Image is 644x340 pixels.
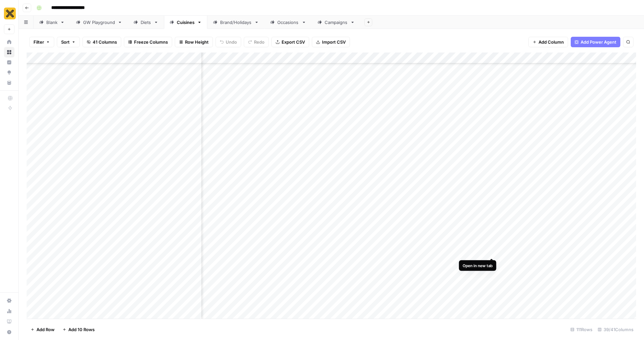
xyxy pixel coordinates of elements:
[36,326,55,333] span: Add Row
[264,16,312,29] a: Occasions
[70,16,128,29] a: GW Playground
[216,37,241,47] button: Undo
[595,324,636,335] div: 39/41 Columns
[164,16,207,29] a: Cuisines
[177,19,195,26] div: Cuisines
[226,39,237,45] span: Undo
[34,39,44,45] span: Filter
[277,19,299,26] div: Occasions
[134,39,168,45] span: Freeze Columns
[4,295,14,306] a: Settings
[528,37,568,47] button: Add Column
[128,16,164,29] a: Diets
[312,37,350,47] button: Import CSV
[4,67,14,78] a: Opportunities
[282,39,305,45] span: Export CSV
[141,19,151,26] div: Diets
[325,19,348,26] div: Campaigns
[4,57,14,68] a: Insights
[568,324,595,335] div: 111 Rows
[4,5,14,22] button: Workspace: CookUnity
[4,316,14,327] a: Learning Hub
[46,19,57,26] div: Blank
[312,16,360,29] a: Campaigns
[175,37,213,47] button: Row Height
[27,324,58,335] button: Add Row
[34,16,70,29] a: Blank
[220,19,252,26] div: Brand/Holidays
[4,77,14,88] a: Your Data
[4,37,14,47] a: Home
[82,37,121,47] button: 41 Columns
[271,37,309,47] button: Export CSV
[68,326,95,333] span: Add 10 Rows
[462,263,493,268] div: Open in new tab
[29,37,54,47] button: Filter
[57,37,80,47] button: Sort
[539,39,564,45] span: Add Column
[207,16,264,29] a: Brand/Holidays
[4,327,14,337] button: Help + Support
[83,19,115,26] div: GW Playground
[58,324,99,335] button: Add 10 Rows
[322,39,346,45] span: Import CSV
[581,39,616,45] span: Add Power Agent
[244,37,269,47] button: Redo
[4,47,14,57] a: Browse
[4,306,14,316] a: Usage
[185,39,209,45] span: Row Height
[124,37,172,47] button: Freeze Columns
[93,39,117,45] span: 41 Columns
[61,39,70,45] span: Sort
[571,37,620,47] button: Add Power Agent
[4,8,16,19] img: CookUnity Logo
[254,39,264,45] span: Redo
